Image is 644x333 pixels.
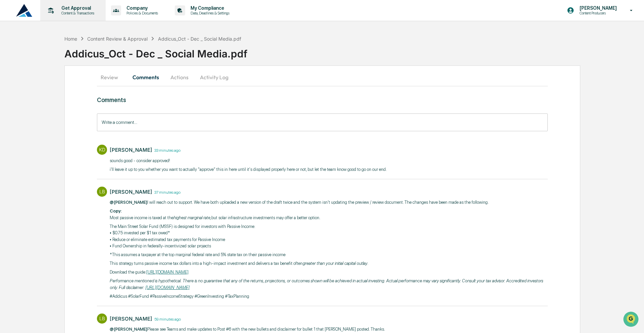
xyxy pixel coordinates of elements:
[47,113,81,119] a: Powered byPylon
[110,316,152,322] div: [PERSON_NAME]
[4,95,45,107] a: 🔎Data Lookup
[152,316,181,322] time: Wednesday, October 15, 2025 at 8:35:06 AM CDT
[146,270,189,275] a: [URL][DOMAIN_NAME]
[55,85,83,91] span: Attestations
[7,85,12,91] div: 🖐️
[173,215,211,220] em: highest marginal rate,
[110,269,548,276] p: Download the guide:
[127,69,164,85] button: Comments
[110,199,548,206] p: I will reach out to support. We have both uploaded a new version of the draft twice and the syste...
[16,4,32,17] img: logo
[110,166,387,173] p: i'll leave it up to you whether you want to actually "approve" this in here until it's displayed ...
[64,36,77,42] div: Home
[23,58,85,63] div: We're available if you need us!
[158,36,241,42] div: Addicus_Oct - Dec _ Social Media.pdf
[164,69,195,85] button: Actions
[110,326,386,333] p: Please see Teams and make updates to Post #6 with the new bullets and disclaimer for bullet 1 tha...
[7,14,122,25] p: How can we help?
[303,261,367,266] em: greater than your initial capital outlay
[97,145,107,155] div: KD
[145,285,190,290] a: [URL][DOMAIN_NAME]
[97,187,107,197] div: LB
[114,53,122,61] button: Start new chat
[195,69,234,85] button: Activity Log
[110,157,387,164] p: sounds good - consider approved!
[87,36,148,42] div: Content Review & Approval
[97,96,548,103] h3: Comments
[46,82,86,94] a: 🗄️Attestations
[110,208,548,221] p: Most passive income is taxed at the but solar infrastructure investments may offer a better option.
[56,5,98,11] p: Get Approval
[152,189,180,195] time: Wednesday, October 15, 2025 at 8:56:30 AM CDT
[110,278,543,290] em: Performance mentioned is hypothetical. There is no guarantee that any of the returns, projections...
[7,51,19,63] img: 1746055101610-c473b297-6a78-478c-a979-82029cc54cd1
[97,314,107,324] div: LB
[64,42,644,60] div: Addicus_Oct - Dec _ Social Media.pdf
[49,85,54,91] div: 🗄️
[110,293,548,300] p: #Addicus #SolarFund #PassiveIncomeStrategy #GreenInvesting #TaxPlanning
[152,147,180,153] time: Wednesday, October 15, 2025 at 9:00:40 AM CDT
[185,11,233,15] p: Data, Deadlines & Settings
[110,223,548,249] p: The Main Street Solar Fund (MSSF) is designed for investors with Passive Income: • $0.75 invested...
[110,200,147,205] span: @[PERSON_NAME]
[121,11,161,15] p: Policies & Documents
[110,208,122,213] strong: Copy:
[574,5,620,11] p: [PERSON_NAME]
[7,98,12,103] div: 🔎
[574,11,620,15] p: Content Producers
[110,260,548,267] p: This strategy turns passive income tax dollars into a high-impact investment and delivers a tax b...
[4,82,46,94] a: 🖐️Preclearance
[97,69,127,85] button: Review
[623,311,641,329] iframe: Open customer support
[110,189,152,195] div: [PERSON_NAME]
[185,5,233,11] p: My Compliance
[56,11,98,15] p: Content & Transactions
[13,97,42,104] span: Data Lookup
[110,147,152,153] div: [PERSON_NAME]
[110,327,147,332] span: @[PERSON_NAME]
[13,85,43,91] span: Preclearance
[97,69,548,85] div: secondary tabs example
[23,51,110,58] div: Start new chat
[67,114,81,119] span: Pylon
[110,251,548,258] p: *This assumes a taxpayer at the top marginal federal rate and 5% state tax on their passive income
[121,5,161,11] p: Company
